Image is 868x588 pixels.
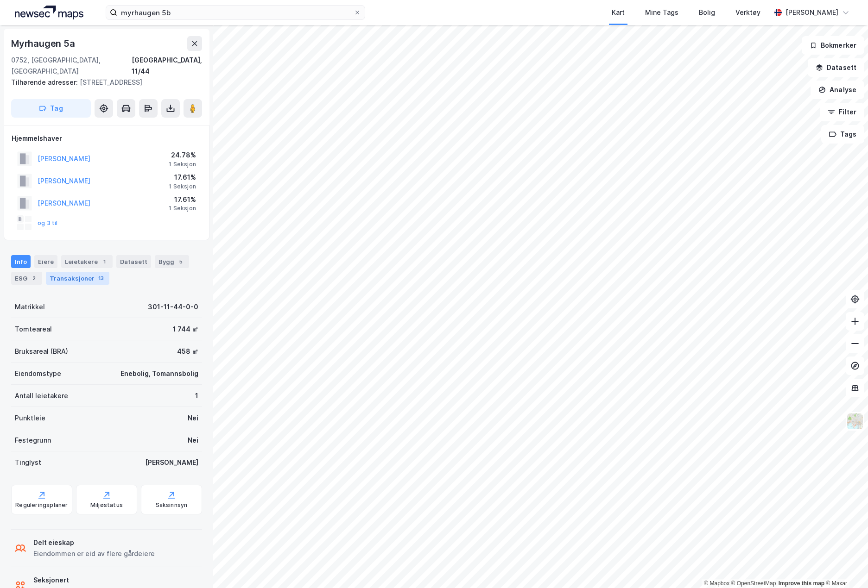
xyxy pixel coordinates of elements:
div: Mine Tags [645,7,678,18]
div: 17.61% [169,194,196,205]
div: Myrhaugen 5a [11,36,77,51]
button: Bokmerker [802,36,864,55]
div: Tomteareal [15,324,52,335]
div: Eiendomstype [15,368,61,379]
div: 1 Seksjon [169,161,196,168]
div: Delt eieskap [33,537,155,548]
div: Enebolig, Tomannsbolig [120,368,198,379]
div: Nei [188,435,198,446]
div: Punktleie [15,413,45,424]
div: [PERSON_NAME] [786,7,838,18]
div: 0752, [GEOGRAPHIC_DATA], [GEOGRAPHIC_DATA] [11,55,132,77]
button: Datasett [808,58,864,77]
div: Reguleringsplaner [15,501,68,509]
a: Improve this map [779,580,824,587]
div: Bygg [155,255,189,268]
div: Hjemmelshaver [12,133,202,144]
iframe: Chat Widget [822,544,868,588]
div: ESG [11,272,42,285]
div: Eiere [34,255,57,268]
div: 1 Seksjon [169,205,196,212]
img: Z [846,413,864,430]
button: Tag [11,99,91,118]
div: Datasett [116,255,151,268]
div: Tinglyst [15,457,41,468]
div: Verktøy [735,7,760,18]
div: [STREET_ADDRESS] [11,77,195,88]
div: Transaksjoner [46,272,109,285]
div: 1 [195,390,198,401]
img: logo.a4113a55bc3d86da70a041830d287a7e.svg [15,6,83,19]
div: 1 744 ㎡ [173,324,198,335]
div: 458 ㎡ [177,346,198,357]
button: Tags [821,125,864,144]
div: 13 [96,274,106,283]
div: Matrikkel [15,301,45,313]
div: Saksinnsyn [156,501,188,509]
input: Søk på adresse, matrikkel, gårdeiere, leietakere eller personer [117,6,354,19]
a: Mapbox [704,580,729,587]
a: OpenStreetMap [731,580,776,587]
div: Bruksareal (BRA) [15,346,68,357]
div: 17.61% [169,172,196,183]
div: Miljøstatus [90,501,123,509]
div: Kontrollprogram for chat [822,544,868,588]
div: Info [11,255,31,268]
div: Seksjonert [33,575,152,586]
div: Antall leietakere [15,390,68,401]
div: 5 [176,257,185,266]
span: Tilhørende adresser: [11,78,80,86]
div: [PERSON_NAME] [145,457,198,468]
div: 24.78% [169,150,196,161]
div: Festegrunn [15,435,51,446]
div: Bolig [699,7,715,18]
div: Eiendommen er eid av flere gårdeiere [33,548,155,559]
button: Filter [820,103,864,121]
div: Nei [188,413,198,424]
div: 1 [100,257,109,266]
div: 1 Seksjon [169,183,196,190]
div: Kart [612,7,625,18]
div: 2 [29,274,38,283]
div: 301-11-44-0-0 [148,301,198,313]
button: Analyse [811,81,864,99]
div: Leietakere [61,255,113,268]
div: [GEOGRAPHIC_DATA], 11/44 [132,55,202,77]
